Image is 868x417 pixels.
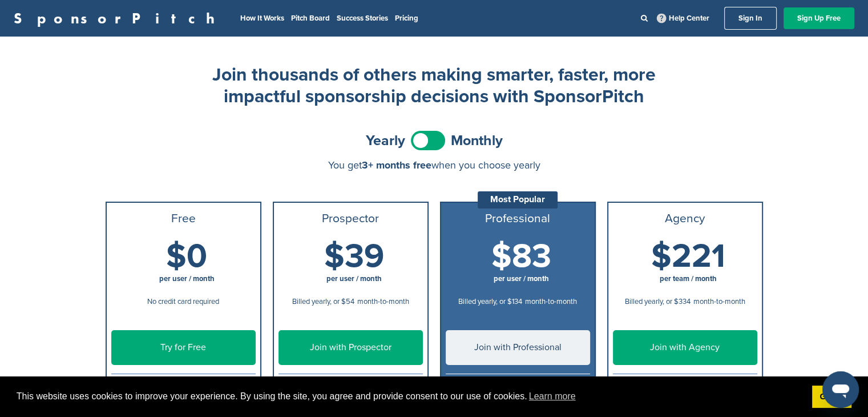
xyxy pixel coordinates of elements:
[660,274,717,283] span: per team / month
[240,14,284,23] a: How It Works
[17,388,803,405] span: This website uses cookies to improve your experience. By using the site, you agree and provide co...
[357,297,409,306] span: month-to-month
[395,14,418,23] a: Pricing
[651,236,725,276] span: $221
[111,212,256,226] h3: Free
[326,274,382,283] span: per user / month
[812,386,851,408] a: dismiss cookie message
[451,134,503,148] span: Monthly
[14,11,222,26] a: SponsorPitch
[693,297,745,306] span: month-to-month
[159,274,215,283] span: per user / month
[278,212,423,226] h3: Prospector
[458,297,522,306] span: Billed yearly, or $134
[111,330,256,365] a: Try for Free
[494,274,549,283] span: per user / month
[613,212,757,226] h3: Agency
[166,236,207,276] span: $0
[278,330,423,365] a: Join with Prospector
[625,297,691,306] span: Billed yearly, or $334
[324,236,384,276] span: $39
[784,7,854,29] a: Sign Up Free
[724,7,777,30] a: Sign In
[366,134,405,148] span: Yearly
[446,212,590,226] h3: Professional
[292,297,354,306] span: Billed yearly, or $54
[655,11,712,25] a: Help Center
[491,236,551,276] span: $83
[446,330,590,365] a: Join with Professional
[822,371,859,408] iframe: Button to launch messaging window
[291,14,330,23] a: Pitch Board
[147,297,219,306] span: No credit card required
[206,64,663,108] h2: Join thousands of others making smarter, faster, more impactful sponsorship decisions with Sponso...
[106,159,763,171] div: You get when you choose yearly
[478,191,558,209] div: Most Popular
[527,388,578,405] a: learn more about cookies
[362,159,431,171] span: 3+ months free
[613,330,757,365] a: Join with Agency
[525,297,577,306] span: month-to-month
[337,14,388,23] a: Success Stories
